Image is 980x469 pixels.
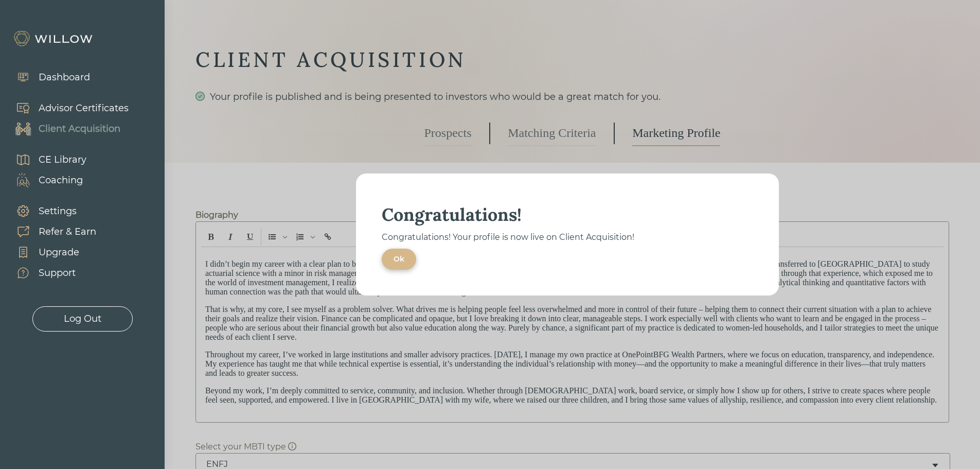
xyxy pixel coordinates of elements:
[382,231,753,244] div: Congratulations! Your profile is now live on Client Acquisition!
[39,71,90,84] div: Dashboard
[64,312,101,326] div: Log Out
[5,242,96,263] a: Upgrade
[39,173,83,187] div: Coaching
[5,118,129,139] a: Client Acquisition
[5,98,129,118] a: Advisor Certificates
[5,221,96,242] a: Refer & Earn
[382,203,753,226] div: Congratulations!
[39,204,77,218] div: Settings
[13,30,95,47] img: Willow
[382,249,416,270] button: Ok
[39,153,86,167] div: CE Library
[5,149,86,170] a: CE Library
[39,225,96,239] div: Refer & Earn
[5,67,90,88] a: Dashboard
[394,254,404,265] div: Ok
[39,101,129,115] div: Advisor Certificates
[5,201,96,221] a: Settings
[39,122,120,136] div: Client Acquisition
[39,266,76,280] div: Support
[5,170,86,190] a: Coaching
[39,246,79,259] div: Upgrade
